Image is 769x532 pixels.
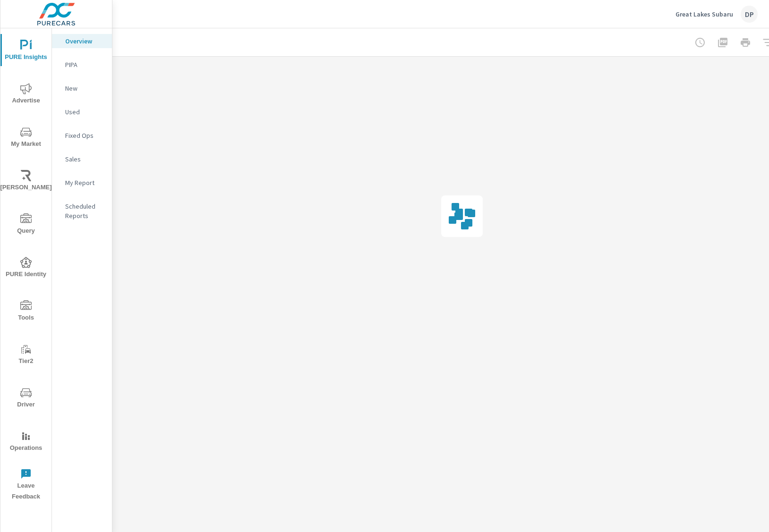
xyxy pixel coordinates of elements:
[52,199,112,223] div: Scheduled Reports
[52,176,112,190] div: My Report
[65,154,104,164] p: Sales
[3,387,49,410] span: Driver
[52,128,112,143] div: Fixed Ops
[3,170,49,193] span: [PERSON_NAME]
[3,83,49,106] span: Advertise
[65,107,104,117] p: Used
[3,300,49,323] span: Tools
[65,84,104,93] p: New
[65,60,104,69] p: PIPA
[65,202,104,220] p: Scheduled Reports
[52,81,112,95] div: New
[3,431,49,454] span: Operations
[3,127,49,150] span: My Market
[3,257,49,280] span: PURE Identity
[3,344,49,367] span: Tier2
[741,6,758,23] div: DP
[3,468,49,502] span: Leave Feedback
[52,34,112,48] div: Overview
[65,131,104,140] p: Fixed Ops
[52,152,112,166] div: Sales
[65,36,104,46] p: Overview
[52,58,112,72] div: PIPA
[52,105,112,119] div: Used
[3,40,49,63] span: PURE Insights
[675,10,733,18] p: Great Lakes Subaru
[0,28,51,506] div: nav menu
[65,178,104,187] p: My Report
[3,213,49,236] span: Query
